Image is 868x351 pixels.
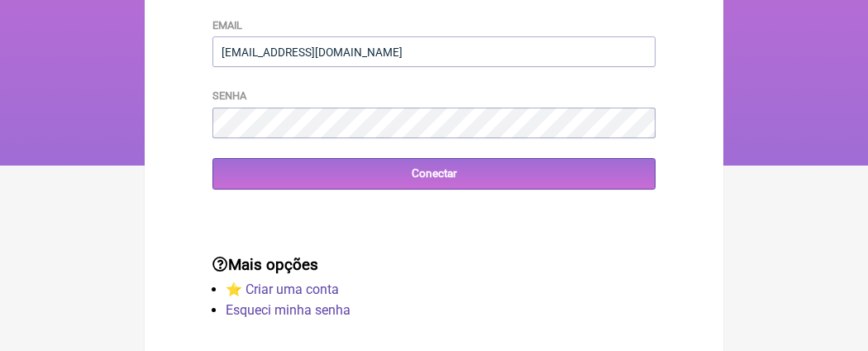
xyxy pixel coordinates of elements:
a: Esqueci minha senha [226,302,351,318]
a: ⭐️ Criar uma conta [226,281,339,297]
label: Senha [212,89,246,102]
input: Conectar [212,158,656,189]
h3: Mais opções [212,256,656,274]
label: Email [212,19,242,31]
